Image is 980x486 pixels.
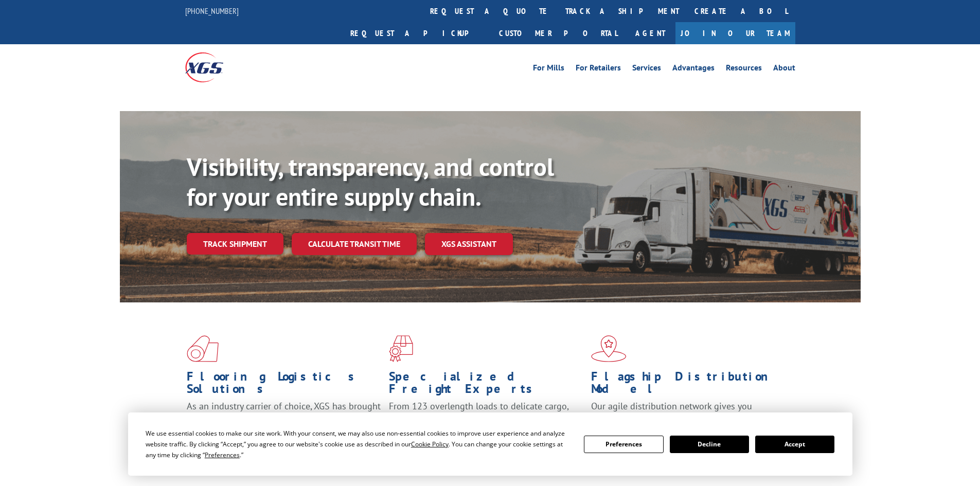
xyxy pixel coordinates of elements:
b: Visibility, transparency, and control for your entire supply chain. [187,151,554,212]
a: XGS ASSISTANT [425,233,513,255]
a: Join Our Team [675,22,795,44]
div: We use essential cookies to make our site work. With your consent, we may also use non-essential ... [146,428,572,460]
span: Cookie Policy [411,440,449,448]
img: xgs-icon-flagship-distribution-model-red [591,335,627,362]
a: Agent [625,22,675,44]
a: Customer Portal [491,22,625,44]
a: For Mills [533,64,564,75]
span: Preferences [205,451,240,459]
a: Request a pickup [343,22,491,44]
a: Track shipment [187,233,283,255]
a: [PHONE_NUMBER] [185,6,239,16]
h1: Flagship Distribution Model [591,370,786,400]
h1: Specialized Freight Experts [389,370,583,400]
img: xgs-icon-focused-on-flooring-red [389,335,413,362]
button: Preferences [584,436,663,453]
a: Advantages [672,64,715,75]
button: Decline [670,436,749,453]
span: Our agile distribution network gives you nationwide inventory management on demand. [591,400,780,424]
a: About [773,64,795,75]
a: For Retailers [576,64,621,75]
div: Cookie Consent Prompt [128,412,852,476]
a: Resources [726,64,762,75]
a: Calculate transit time [292,233,417,255]
p: From 123 overlength loads to delicate cargo, our experienced staff knows the best way to move you... [389,400,583,446]
a: Services [632,64,661,75]
img: xgs-icon-total-supply-chain-intelligence-red [187,335,219,362]
h1: Flooring Logistics Solutions [187,370,381,400]
span: As an industry carrier of choice, XGS has brought innovation and dedication to flooring logistics... [187,400,381,437]
button: Accept [755,436,834,453]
